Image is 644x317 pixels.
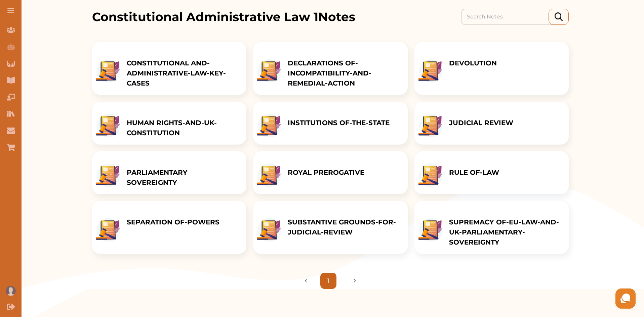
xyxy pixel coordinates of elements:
img: User profile [6,286,16,296]
p: PARLIAMENTARY SOVEREIGNTY [127,167,240,188]
p: RULE OF-LAW [449,167,499,177]
a: Previous page [305,279,320,282]
p: DEVOLUTION [449,58,497,68]
p: SEPARATION OF-POWERS [127,217,219,227]
p: CONSTITUTIONAL AND-ADMINISTRATIVE-LAW-KEY-CASES [127,58,240,88]
img: Search [555,12,563,21]
p: HUMAN RIGHTS-AND-UK-CONSTITUTION [127,118,240,138]
p: JUDICIAL REVIEW [449,118,513,128]
a: Next page [340,279,356,282]
p: INSTITUTIONS OF-THE-STATE [288,118,390,128]
p: SUPREMACY OF-EU-LAW-AND-UK-PARLIAMENTARY-SOVEREIGNTY [449,217,562,247]
a: Page 1 is your current page [320,273,336,289]
p: DECLARATIONS OF-INCOMPATIBILITY-AND-REMEDIAL-ACTION [288,58,401,88]
img: arrow [340,279,356,282]
iframe: HelpCrunch [483,287,637,310]
p: Constitutional Administrative Law 1 Notes [92,8,355,26]
p: ROYAL PREROGATIVE [288,167,364,177]
input: Search Notes [461,9,555,25]
ul: Pagination [305,273,356,289]
p: SUBSTANTIVE GROUNDS-FOR-JUDICIAL-REVIEW [288,217,401,237]
img: arrow [305,279,320,282]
